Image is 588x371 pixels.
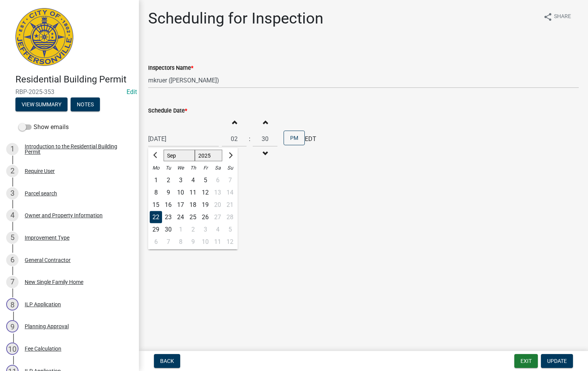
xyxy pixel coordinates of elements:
[15,88,123,96] span: RBP-2025-353
[174,174,187,186] div: Wednesday, September 3, 2025
[25,235,69,240] div: Improvement Type
[174,162,187,174] div: We
[6,342,19,355] div: 10
[187,199,199,211] div: Thursday, September 18, 2025
[148,9,323,28] h1: Scheduling for Inspection
[19,123,69,132] label: Show emails
[150,162,162,174] div: Mo
[25,213,103,218] div: Owner and Property Information
[187,162,199,174] div: Th
[187,223,199,236] div: 2
[199,223,211,236] div: Friday, October 3, 2025
[174,236,187,248] div: Wednesday, October 8, 2025
[284,131,305,145] button: PM
[199,236,211,248] div: Friday, October 10, 2025
[25,168,55,174] div: Require User
[187,223,199,236] div: Thursday, October 2, 2025
[187,174,199,186] div: Thursday, September 4, 2025
[162,186,174,199] div: 9
[162,223,174,236] div: 30
[211,162,224,174] div: Sa
[541,354,573,368] button: Update
[25,279,83,285] div: New Single Family Home
[6,298,19,311] div: 8
[195,150,223,161] select: Select year
[150,186,162,199] div: 8
[150,199,162,211] div: Monday, September 15, 2025
[187,211,199,223] div: 25
[225,149,235,162] button: Next month
[554,12,571,22] span: Share
[174,223,187,236] div: 1
[199,211,211,223] div: Friday, September 26, 2025
[247,134,253,144] div: :
[199,223,211,236] div: 3
[162,174,174,186] div: 2
[162,162,174,174] div: Tu
[164,150,195,161] select: Select month
[6,320,19,332] div: 9
[160,358,174,364] span: Back
[199,211,211,223] div: 26
[6,232,19,244] div: 5
[162,211,174,223] div: Tuesday, September 23, 2025
[154,354,180,368] button: Back
[25,191,57,196] div: Parcel search
[199,199,211,211] div: 19
[162,236,174,248] div: Tuesday, October 7, 2025
[174,211,187,223] div: 24
[199,236,211,248] div: 10
[6,276,19,288] div: 7
[151,149,161,162] button: Previous month
[187,186,199,199] div: Thursday, September 11, 2025
[162,211,174,223] div: 23
[253,131,277,147] input: Minutes
[15,102,68,108] wm-modal-confirm: Summary
[15,97,68,111] button: View Summary
[150,236,162,248] div: 6
[162,186,174,199] div: Tuesday, September 9, 2025
[162,199,174,211] div: Tuesday, September 16, 2025
[199,174,211,186] div: Friday, September 5, 2025
[187,174,199,186] div: 4
[71,102,100,108] wm-modal-confirm: Notes
[174,174,187,186] div: 3
[150,199,162,211] div: 15
[543,12,553,22] i: share
[162,199,174,211] div: 16
[199,199,211,211] div: Friday, September 19, 2025
[6,254,19,266] div: 6
[148,108,187,114] label: Schedule Date
[174,199,187,211] div: 17
[71,97,100,111] button: Notes
[25,144,127,154] div: Introduction to the Residential Building Permit
[514,354,538,368] button: Exit
[305,134,316,144] span: EDT
[25,346,61,351] div: Fee Calculation
[150,174,162,186] div: Monday, September 1, 2025
[199,174,211,186] div: 5
[6,165,19,177] div: 2
[224,162,236,174] div: Su
[150,223,162,236] div: 29
[127,88,137,96] wm-modal-confirm: Edit Application Number
[127,88,137,96] a: Edit
[162,174,174,186] div: Tuesday, September 2, 2025
[25,324,69,329] div: Planning Approval
[25,302,61,307] div: ILP Application
[150,236,162,248] div: Monday, October 6, 2025
[150,223,162,236] div: Monday, September 29, 2025
[15,74,133,85] h4: Residential Building Permit
[162,236,174,248] div: 7
[547,358,567,364] span: Update
[199,186,211,199] div: Friday, September 12, 2025
[25,257,71,263] div: General Contractor
[148,65,193,71] label: Inspectors Name
[174,211,187,223] div: Wednesday, September 24, 2025
[537,9,577,24] button: shareShare
[174,199,187,211] div: Wednesday, September 17, 2025
[150,211,162,223] div: 22
[174,223,187,236] div: Wednesday, October 1, 2025
[174,186,187,199] div: Wednesday, September 10, 2025
[15,8,73,66] img: City of Jeffersonville, Indiana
